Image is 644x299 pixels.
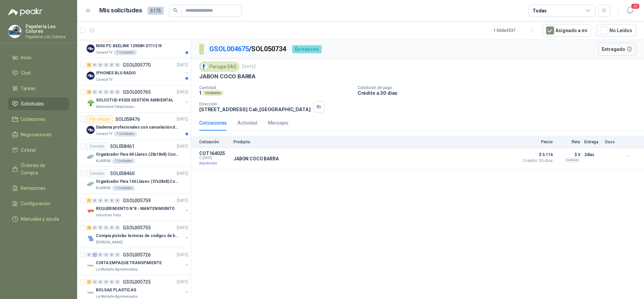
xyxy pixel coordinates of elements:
p: GSOL005759 [123,198,151,203]
img: Company Logo [87,153,95,161]
p: Industrias Tomy [96,213,121,218]
span: Configuración [21,200,50,207]
div: Unidades [203,90,223,96]
a: 2 0 0 0 0 0 GSOL005765[DATE] Company LogoSOLICITUD #5320 GESTIÓN AMBIENTALSalamanca Oleaginosas SAS [87,88,190,109]
div: 0 [109,280,114,284]
p: KLARENS [96,158,111,164]
div: 0 [115,90,120,94]
p: IPHONES BLU RADIO [96,70,136,76]
img: Company Logo [87,289,95,297]
div: 0 [104,90,109,94]
div: 0 [92,63,97,67]
a: Inicio [8,51,69,64]
div: 0 [92,225,97,230]
a: Remisiones [8,182,69,195]
p: [DATE] [177,116,188,123]
div: 0 [109,63,114,67]
span: Inicio [21,54,32,61]
p: [DATE] [177,143,188,150]
div: 0 [104,63,109,67]
div: 0 [104,225,109,230]
p: Crédito a 30 días [358,90,641,96]
p: Entrega [584,140,601,144]
div: Por cotizar [87,115,113,123]
div: 0 [98,198,103,203]
div: Actividad [237,119,257,127]
span: 20 [631,3,640,9]
div: 0 [98,225,103,230]
a: Configuración [8,197,69,210]
span: Órdenes de Compra [21,162,63,176]
span: search [173,8,178,13]
p: Papeleria Los Colores [25,35,69,39]
div: 0 [115,280,120,284]
div: 1 Unidades [112,158,135,164]
p: Caracol TV [96,131,112,137]
img: Company Logo [87,234,95,242]
div: 0 [98,280,103,284]
p: SOL058461 [110,144,135,149]
p: GSOL005755 [123,225,151,230]
div: 7 Unidades [114,50,137,55]
p: Adjudicada [199,160,229,167]
div: 1 - 50 de 3337 [493,25,537,36]
div: 2 [87,90,92,94]
div: Cerrado [87,169,107,177]
p: SOLICITUD #5320 GESTIÓN AMBIENTAL [96,97,173,103]
div: En tránsito [292,45,322,53]
p: 2 días [584,151,601,159]
p: Cotización [199,140,229,144]
span: Remisiones [21,184,46,192]
div: Cerrado [87,142,107,150]
button: Entregado [598,43,636,56]
div: 1 Unidades [112,185,135,191]
button: Asignado a mi [542,24,591,37]
p: MINI PC BEELINK 12900H GTI12 I9 [96,43,162,49]
div: 0 [109,90,114,94]
div: 0 [104,198,109,203]
a: Órdenes de Compra [8,159,69,179]
a: 0 1 0 0 0 0 GSOL005726[DATE] Company LogoCINTA EMPAQUE TRANSPARENTELa Montaña Agromercados [87,251,190,272]
p: [PERSON_NAME] [96,240,123,245]
div: 0 [92,280,97,284]
div: 0 [115,252,120,257]
span: C: [DATE] [199,156,229,160]
a: CerradoSOL058460[DATE] Company LogoOrganizador Para 140 Llaves (37x28x8) Con CerraduraKLARENS1 Un... [77,167,191,194]
a: Licitaciones [8,113,69,126]
p: Papelería Los Colores [25,24,69,33]
p: Condición de pago [358,85,641,90]
img: Company Logo [87,126,95,134]
p: BOLSAS PLASTICAS [96,287,136,293]
a: Chat [8,67,69,79]
p: La Montaña Agromercados [96,267,138,272]
div: 0 [115,198,120,203]
p: [DATE] [177,252,188,258]
div: Todas [533,7,547,14]
p: KLARENS [96,185,111,191]
img: Company Logo [87,99,95,107]
h1: Mis solicitudes [99,6,142,15]
img: Logo peakr [8,8,42,16]
a: Solicitudes [8,97,69,110]
div: 0 [87,252,92,257]
p: REQUERIMIENTO N°8 - MANTENIMIENTO [96,206,175,212]
div: 1 Unidades [114,131,137,137]
span: Cotizar [21,146,36,154]
div: 0 [98,252,103,257]
img: Company Logo [87,261,95,270]
a: 2 0 0 0 0 0 GSOL005770[DATE] Company LogoIPHONES BLU RADIOCaracol TV [87,61,190,82]
p: [DATE] [177,198,188,204]
div: 0 [109,225,114,230]
p: SOL058476 [115,117,140,122]
img: Company Logo [201,63,208,70]
p: Diadema profesionales con cancelación de ruido en micrófono [96,124,179,131]
p: Organizador Para 140 Llaves (37x28x8) Con Cerradura [96,178,179,185]
a: GSOL004675 [209,45,249,53]
div: 0 [109,198,114,203]
div: 0 [115,225,120,230]
img: Company Logo [8,25,21,38]
p: Docs [605,140,619,144]
span: Negociaciones [21,131,52,138]
div: Incluido [565,157,580,163]
span: Tareas [21,85,36,92]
